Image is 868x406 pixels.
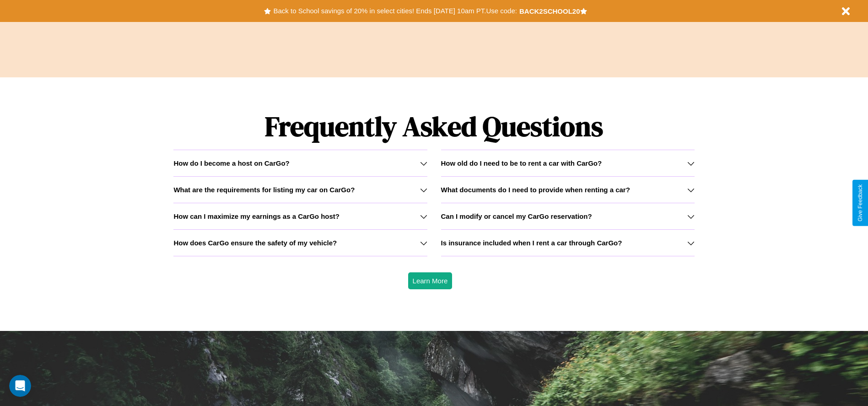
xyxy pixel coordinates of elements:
[441,212,592,220] h3: Can I modify or cancel my CarGo reservation?
[173,186,355,194] h3: What are the requirements for listing my car on CarGo?
[173,103,694,150] h1: Frequently Asked Questions
[519,7,580,15] b: BACK2SCHOOL20
[441,239,622,247] h3: Is insurance included when I rent a car through CarGo?
[857,184,863,222] div: Give Feedback
[9,375,31,397] iframe: Intercom live chat
[441,159,602,167] h3: How old do I need to be to rent a car with CarGo?
[271,5,519,17] button: Back to School savings of 20% in select cities! Ends [DATE] 10am PT.Use code:
[441,186,630,194] h3: What documents do I need to provide when renting a car?
[173,212,340,220] h3: How can I maximize my earnings as a CarGo host?
[408,272,453,289] button: Learn More
[173,159,289,167] h3: How do I become a host on CarGo?
[173,239,337,247] h3: How does CarGo ensure the safety of my vehicle?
